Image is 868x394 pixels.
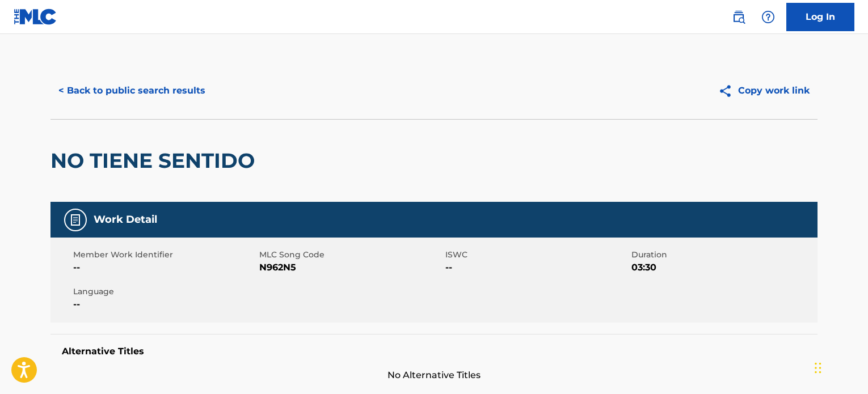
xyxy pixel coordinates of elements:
span: 03:30 [631,261,815,274]
span: Duration [631,249,815,261]
button: Copy work link [710,77,818,105]
img: help [761,10,775,24]
img: Work Detail [69,213,82,227]
span: Language [73,286,256,298]
span: N962N5 [259,261,443,274]
a: Public Search [727,6,750,28]
span: MLC Song Code [259,249,443,261]
div: Help [757,6,779,28]
span: No Alternative Titles [50,368,818,382]
button: < Back to public search results [50,77,213,105]
img: MLC Logo [14,9,57,25]
img: search [732,10,745,24]
a: Log In [786,3,854,31]
img: Copy work link [718,84,738,98]
span: ISWC [445,249,629,261]
h5: Alternative Titles [62,346,806,357]
h2: NO TIENE SENTIDO [50,148,260,173]
span: Member Work Identifier [73,249,256,261]
iframe: Chat Widget [811,340,868,394]
h5: Work Detail [94,213,157,226]
span: -- [445,261,629,274]
span: -- [73,298,256,311]
div: Drag [815,351,821,385]
span: -- [73,261,256,274]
